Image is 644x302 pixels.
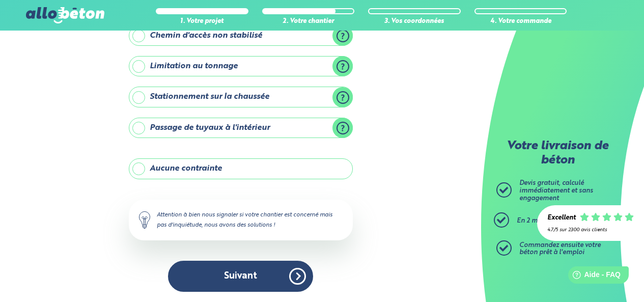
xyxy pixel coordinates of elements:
[368,18,461,25] div: 3. Vos coordonnées
[129,87,353,107] label: Stationnement sur la chaussée
[553,262,633,291] iframe: Help widget launcher
[262,18,355,25] div: 2. Votre chantier
[129,118,353,138] label: Passage de tuyaux à l'intérieur
[168,261,313,292] button: Suivant
[129,56,353,76] label: Limitation au tonnage
[129,158,353,179] label: Aucune contrainte
[129,25,353,46] label: Chemin d'accès non stabilisé
[156,18,248,25] div: 1. Votre projet
[474,18,567,25] div: 4. Votre commande
[129,200,353,240] div: Attention à bien nous signaler si votre chantier est concerné mais pas d'inquiétude, nous avons d...
[26,7,104,23] img: allobéton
